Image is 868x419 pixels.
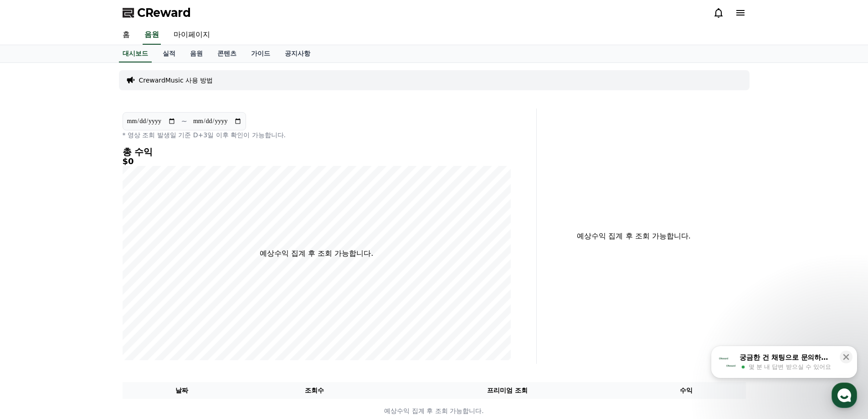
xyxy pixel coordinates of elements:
[244,45,277,62] a: 가이드
[241,382,387,399] th: 조회수
[544,231,724,242] p: 예상수익 집계 후 조회 가능합니다.
[181,116,187,127] p: ~
[123,147,511,157] h4: 총 수익
[183,45,210,62] a: 음원
[627,382,746,399] th: 수익
[260,248,373,259] p: 예상수익 집계 후 조회 가능합니다.
[123,130,511,140] p: * 영상 조회 발생일 기준 D+3일 이후 확인이 가능합니다.
[119,45,152,62] a: 대시보드
[139,76,213,85] a: CrewardMusic 사용 방법
[123,382,241,399] th: 날짜
[166,26,217,45] a: 마이페이지
[277,45,318,62] a: 공지사항
[137,5,191,20] span: CReward
[155,45,183,62] a: 실적
[388,382,627,399] th: 프리미엄 조회
[123,157,511,166] h5: $0
[115,26,137,45] a: 홈
[123,406,745,416] p: 예상수익 집계 후 조회 가능합니다.
[123,5,191,20] a: CReward
[210,45,244,62] a: 콘텐츠
[143,26,161,45] a: 음원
